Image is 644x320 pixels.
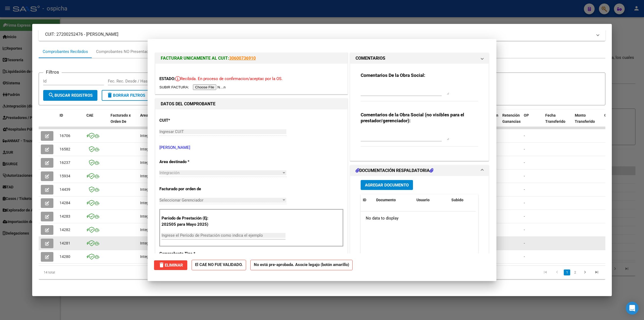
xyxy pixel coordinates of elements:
[159,170,180,175] span: Integración
[159,159,215,165] p: Area destinado *
[60,134,70,138] span: 16706
[159,186,215,192] p: Facturado por orden de
[374,194,414,206] datatable-header-cell: Documento
[161,101,215,106] strong: DATOS DEL COMPROBANTE
[134,79,160,84] input: Fecha fin
[140,187,159,192] span: Integración
[361,180,413,190] button: Agregar Documento
[159,76,175,81] span: ESTADO:
[414,194,449,206] datatable-header-cell: Usuario
[140,254,159,259] span: Integración
[138,110,171,133] datatable-header-cell: Area
[43,69,62,75] h3: Filtros
[524,147,525,151] span: -
[140,174,159,178] span: Integración
[159,145,343,151] p: [PERSON_NAME]
[500,110,522,133] datatable-header-cell: Retención Ganancias
[158,263,183,268] span: Eliminar
[229,56,256,61] a: 30600736910
[524,174,525,178] span: -
[57,110,84,133] datatable-header-cell: ID
[43,49,88,55] div: Comprobantes Recibidos
[140,201,159,205] span: Integración
[45,31,592,38] mat-panel-title: CUIT: 27200252476 - [PERSON_NAME]
[84,110,108,133] datatable-header-cell: CAE
[108,79,130,84] input: Fecha inicio
[376,198,396,202] span: Documento
[363,198,366,202] span: ID
[39,28,605,41] mat-expansion-panel-header: CUIT: 27200252476 - [PERSON_NAME]
[540,269,550,275] a: go to first page
[60,201,70,205] span: 14284
[48,92,54,98] mat-icon: search
[140,113,148,117] span: Area
[524,113,529,117] span: OP
[154,260,187,270] button: Eliminar
[60,147,70,151] span: 16582
[356,167,433,174] h1: DOCUMENTACIÓN RESPALDATORIA
[159,198,281,203] span: Seleccionar Gerenciador
[361,194,374,206] datatable-header-cell: ID
[86,113,93,117] span: CAE
[524,214,525,218] span: -
[580,269,590,275] a: go to next page
[140,147,159,151] span: Integración
[451,198,463,202] span: Subido
[572,269,578,275] a: 2
[43,90,97,101] button: Buscar Registros
[502,113,521,124] span: Retención Ganancias
[60,228,70,232] span: 14282
[140,214,159,218] span: Integración
[524,134,525,138] span: -
[552,269,562,275] a: go to previous page
[102,90,150,101] button: Borrar Filtros
[107,92,113,98] mat-icon: delete
[60,254,70,259] span: 14280
[159,251,215,257] p: Comprobante Tipo *
[107,93,145,98] span: Borrar Filtros
[60,187,70,192] span: 14439
[140,241,159,245] span: Integración
[524,254,525,259] span: -
[140,228,159,232] span: Integración
[592,269,602,275] a: go to last page
[48,93,93,98] span: Buscar Registros
[524,160,525,165] span: -
[140,160,159,165] span: Integración
[573,110,602,133] datatable-header-cell: Monto Transferido
[524,228,525,232] span: -
[356,55,385,62] h1: COMENTARIOS
[162,215,215,227] p: Período de Prestación (Ej: 202505 para Mayo 2025)
[175,76,283,81] span: Recibida. En proceso de confirmacion/aceptac por la OS.
[361,73,425,78] strong: Comentarios De la Obra Social:
[524,241,525,245] span: -
[350,53,489,64] mat-expansion-panel-header: COMENTARIOS
[563,268,571,277] li: page 1
[361,112,464,123] strong: Comentarios de la Obra Social (no visibles para el prestador/gerenciador):
[626,302,639,315] div: Open Intercom Messenger
[361,211,476,225] div: No data to display
[158,262,165,268] mat-icon: delete
[60,241,70,245] span: 14281
[108,110,138,133] datatable-header-cell: Facturado x Orden De
[524,187,525,192] span: -
[564,269,570,275] a: 1
[522,110,543,133] datatable-header-cell: OP
[60,214,70,218] span: 14283
[111,113,131,124] span: Facturado x Orden De
[365,183,409,188] span: Agregar Documento
[545,113,565,124] span: Fecha Transferido
[140,134,159,138] span: Integración
[449,194,476,206] datatable-header-cell: Subido
[159,117,215,124] p: CUIT
[161,56,229,61] span: FACTURAR UNICAMENTE AL CUIT:
[60,174,70,178] span: 15934
[350,165,489,176] mat-expansion-panel-header: DOCUMENTACIÓN RESPALDATORIA
[604,113,628,117] span: Comprobante
[543,110,573,133] datatable-header-cell: Fecha Transferido
[39,266,151,279] div: 14 total
[350,176,489,287] div: DOCUMENTACIÓN RESPALDATORIA
[96,49,180,55] div: Comprobantes NO Presentados (fuente ARCA)
[250,260,353,270] strong: No está pre-aprobada. Asocie legajo (botón amarillo)
[350,64,489,161] div: COMENTARIOS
